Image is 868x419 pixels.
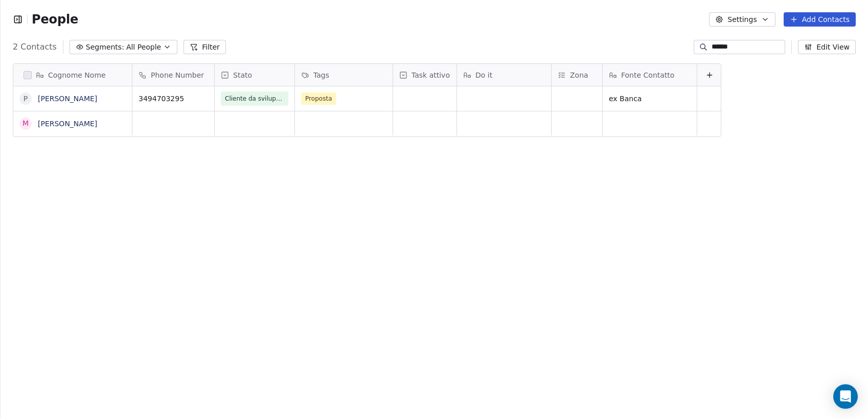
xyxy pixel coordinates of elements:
div: Zona [552,64,602,86]
button: Add Contacts [784,12,856,27]
span: 2 Contacts [13,41,57,53]
span: People [32,12,78,27]
div: Stato [215,64,294,86]
span: Cognome Nome [48,70,106,80]
span: Zona [570,70,588,80]
div: Phone Number [132,64,214,86]
div: grid [132,86,722,408]
div: M [22,118,29,129]
span: Do it [475,70,492,80]
div: Cognome Nome [13,64,132,86]
button: Settings [709,12,775,27]
span: Proposta [301,92,336,105]
div: Fonte Contatto [603,64,697,86]
div: Tags [295,64,393,86]
button: Edit View [798,40,856,54]
div: grid [13,86,132,408]
a: [PERSON_NAME] [38,120,97,128]
div: Open Intercom Messenger [833,384,858,409]
span: Segments: [86,42,124,53]
span: Fonte Contatto [621,70,674,80]
span: All People [126,42,161,53]
span: Cliente da sviluppare [225,94,284,104]
div: P [24,94,28,104]
span: Tags [313,70,329,80]
span: Phone Number [151,70,204,80]
span: 3494703295 [139,94,208,104]
div: Do it [457,64,551,86]
span: Stato [233,70,252,80]
div: Task attivo [393,64,456,86]
span: ex Banca [609,94,691,104]
button: Filter [184,40,226,54]
a: [PERSON_NAME] [38,95,97,103]
span: Task attivo [412,70,450,80]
